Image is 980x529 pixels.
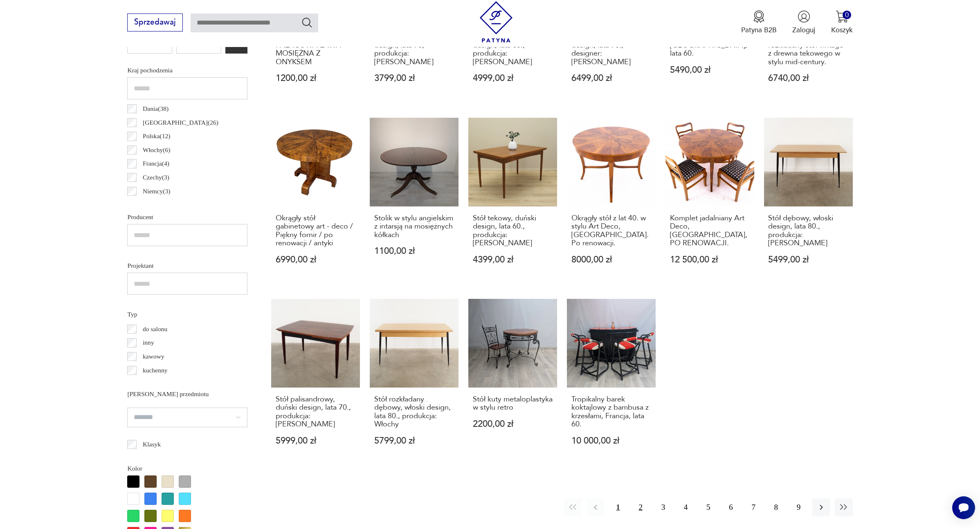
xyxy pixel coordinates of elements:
[790,498,807,516] button: 9
[468,118,557,283] a: Stół tekowy, duński design, lata 60., produkcja: DaniaStół tekowy, duński design, lata 60., produ...
[143,172,169,183] p: Czechy ( 3 )
[632,498,650,516] button: 2
[741,10,777,35] a: Ikona medaluPatyna B2B
[374,33,454,67] h3: Stół mahoniowy, duński design, lata 70, produkcja: [PERSON_NAME]
[571,395,651,429] h3: Tropikalny barek koktajlowy z bambusa z krzesłami, Francja, lata 60.
[798,10,810,23] img: Ikonka użytkownika
[127,260,247,271] p: Projektant
[767,498,785,516] button: 8
[768,214,848,248] h3: Stół dębowy, włoski design, lata 80., produkcja: [PERSON_NAME]
[670,256,750,264] p: 12 500,00 zł
[276,214,355,248] h3: Okrągły stół gabinetowy art - deco / Piękny fornir / po renowacji / antyki
[571,437,651,445] p: 10 000,00 zł
[952,496,975,519] iframe: Smartsupp widget button
[768,33,848,67] h3: Duński, okrągły, rozkładany stół vintage z drewna tekowego w stylu mid-century.
[792,25,815,35] p: Zaloguj
[764,118,853,283] a: Stół dębowy, włoski design, lata 80., produkcja: WłochyStół dębowy, włoski design, lata 80., prod...
[567,299,656,464] a: Tropikalny barek koktajlowy z bambusa z krzesłami, Francja, lata 60.Tropikalny barek koktajlowy z...
[127,65,247,76] p: Kraj pochodzenia
[374,247,454,256] p: 1100,00 zł
[722,498,739,516] button: 6
[374,74,454,83] p: 3799,00 zł
[571,74,651,83] p: 6499,00 zł
[143,439,161,450] p: Klasyk
[473,33,553,67] h3: Stół tekowy, duński design, lata 60., produkcja: [PERSON_NAME]
[741,25,777,35] p: Patyna B2B
[143,351,164,362] p: kawowy
[127,463,247,474] p: Kolor
[276,33,355,67] h3: H-P PIĘKNA PAŁACOWA ŁAWA MOSIĘŻNA Z ONYKSEM
[792,10,815,35] button: Zaloguj
[699,498,717,516] button: 5
[741,10,777,35] button: Patyna B2B
[143,199,171,210] p: Szwecja ( 3 )
[271,118,360,283] a: Okrągły stół gabinetowy art - deco / Piękny fornir / po renowacji / antykiOkrągły stół gabinetowy...
[831,10,853,35] button: 0Koszyk
[143,131,171,141] p: Polska ( 12 )
[476,1,517,43] img: Patyna - sklep z meblami i dekoracjami vintage
[473,395,553,412] h3: Stół kuty metaloplastyka w stylu retro
[843,11,851,19] div: 0
[143,103,169,114] p: Dania ( 38 )
[127,13,182,31] button: Sprzedawaj
[768,74,848,83] p: 6740,00 zł
[571,33,651,67] h3: Stół dębowy, duński design, lata 70., designer: [PERSON_NAME]
[143,117,218,128] p: [GEOGRAPHIC_DATA] ( 26 )
[143,186,171,197] p: Niemcy ( 3 )
[301,16,313,28] button: Szukaj
[753,10,765,23] img: Ikona medalu
[143,337,154,348] p: inny
[143,324,167,334] p: do salonu
[127,309,247,320] p: Typ
[571,214,651,248] h3: Okrągły stół z lat 40. w stylu Art Deco, [GEOGRAPHIC_DATA]. Po renowacji.
[670,33,750,58] h3: Rozkładany stół, G-Plan, [GEOGRAPHIC_DATA], lata 60.
[836,10,848,23] img: Ikona koszyka
[473,256,553,264] p: 4399,00 zł
[127,389,247,399] p: [PERSON_NAME] przedmiotu
[473,214,553,248] h3: Stół tekowy, duński design, lata 60., produkcja: [PERSON_NAME]
[670,214,750,248] h3: Komplet jadalniany Art Deco, [GEOGRAPHIC_DATA], PO RENOWACJI.
[609,498,627,516] button: 1
[473,74,553,83] p: 4999,00 zł
[665,118,754,283] a: Komplet jadalniany Art Deco, Polska, PO RENOWACJI.Komplet jadalniany Art Deco, [GEOGRAPHIC_DATA],...
[143,365,168,376] p: kuchenny
[276,395,355,429] h3: Stół palisandrowy, duński design, lata 70., produkcja: [PERSON_NAME]
[276,74,355,83] p: 1200,00 zł
[143,158,169,169] p: Francja ( 4 )
[271,299,360,464] a: Stół palisandrowy, duński design, lata 70., produkcja: DaniaStół palisandrowy, duński design, lat...
[473,420,553,428] p: 2200,00 zł
[670,66,750,74] p: 5490,00 zł
[468,299,557,464] a: Stół kuty metaloplastyka w stylu retroStół kuty metaloplastyka w stylu retro2200,00 zł
[276,256,355,264] p: 6990,00 zł
[831,25,853,35] p: Koszyk
[370,299,459,464] a: Stół rozkładany dębowy, włoski design, lata 80., produkcja: WłochyStół rozkładany dębowy, włoski ...
[374,214,454,239] h3: Stolik w stylu angielskim z intarsją na mosiężnych kółkach
[143,145,171,155] p: Włochy ( 6 )
[127,20,182,26] a: Sprzedawaj
[374,395,454,429] h3: Stół rozkładany dębowy, włoski design, lata 80., produkcja: Włochy
[768,256,848,264] p: 5499,00 zł
[370,118,459,283] a: Stolik w stylu angielskim z intarsją na mosiężnych kółkachStolik w stylu angielskim z intarsją na...
[127,212,247,222] p: Producent
[571,256,651,264] p: 8000,00 zł
[276,437,355,445] p: 5999,00 zł
[745,498,762,516] button: 7
[567,118,656,283] a: Okrągły stół z lat 40. w stylu Art Deco, Polska. Po renowacji.Okrągły stół z lat 40. w stylu Art ...
[654,498,672,516] button: 3
[677,498,695,516] button: 4
[374,437,454,445] p: 5799,00 zł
